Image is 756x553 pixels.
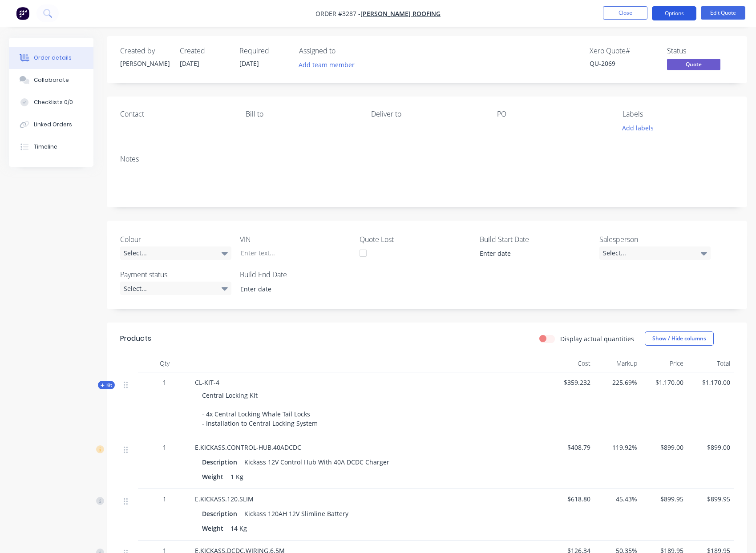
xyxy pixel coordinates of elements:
[120,333,151,344] div: Products
[547,355,594,372] div: Cost
[360,9,441,18] a: [PERSON_NAME] Roofing
[691,443,730,452] span: $899.00
[618,122,659,134] button: Add labels
[34,143,57,151] div: Timeline
[241,507,352,520] div: Kickass 120AH 12V Slimline Battery
[594,355,641,372] div: Markup
[687,355,734,372] div: Total
[599,234,711,245] label: Salesperson
[239,47,288,55] div: Required
[195,378,219,387] span: CL-KIT-4
[120,47,169,55] div: Created by
[360,234,471,245] label: Quote Lost
[202,456,241,468] div: Description
[590,47,656,55] div: Xero Quote #
[34,54,72,62] div: Order details
[234,282,345,295] input: Enter date
[120,110,231,118] div: Contact
[34,76,69,84] div: Collaborate
[138,355,191,372] div: Qty
[667,59,720,70] span: Quote
[551,494,590,504] span: $618.80
[497,110,608,118] div: PO
[202,470,227,483] div: Weight
[227,522,251,535] div: 14 Kg
[98,381,115,389] div: Kit
[195,443,301,452] span: E.KICKASS.CONTROL-HUB.40ADCDC
[644,494,684,504] span: $899.95
[9,136,93,158] button: Timeline
[294,59,360,71] button: Add team member
[599,246,711,260] div: Select...
[202,391,318,428] span: Central Locking Kit - 4x Central Locking Whale Tail Locks - Installation to Central Locking System
[120,282,231,295] div: Select...
[16,7,29,20] img: Factory
[473,247,584,260] input: Enter date
[120,246,231,260] div: Select...
[551,378,590,387] span: $359.232
[120,269,231,280] label: Payment status
[691,378,730,387] span: $1,170.00
[315,9,360,18] span: Order #3287 -
[701,6,745,20] button: Edit Quote
[34,121,72,129] div: Linked Orders
[240,234,351,245] label: VIN
[667,47,734,55] div: Status
[9,113,93,136] button: Linked Orders
[120,234,231,245] label: Colour
[598,443,637,452] span: 119.92%
[163,378,166,387] span: 1
[299,47,388,55] div: Assigned to
[480,234,591,245] label: Build Start Date
[560,334,634,343] label: Display actual quantities
[641,355,687,372] div: Price
[9,69,93,91] button: Collaborate
[239,59,259,68] span: [DATE]
[240,269,351,280] label: Build End Date
[9,91,93,113] button: Checklists 0/0
[241,456,393,468] div: Kickass 12V Control Hub With 40A DCDC Charger
[180,59,199,68] span: [DATE]
[598,378,637,387] span: 225.69%
[371,110,482,118] div: Deliver to
[34,98,73,106] div: Checklists 0/0
[120,59,169,68] div: [PERSON_NAME]
[551,443,590,452] span: $408.79
[227,470,247,483] div: 1 Kg
[644,378,684,387] span: $1,170.00
[645,331,714,346] button: Show / Hide columns
[590,59,656,68] div: QU-2069
[202,522,227,535] div: Weight
[202,507,241,520] div: Description
[163,494,166,504] span: 1
[195,495,254,503] span: E.KICKASS.120.SLIM
[598,494,637,504] span: 45.43%
[603,6,647,20] button: Close
[101,382,112,388] span: Kit
[299,59,360,71] button: Add team member
[246,110,357,118] div: Bill to
[623,110,734,118] div: Labels
[667,59,720,72] button: Quote
[9,47,93,69] button: Order details
[644,443,684,452] span: $899.00
[691,494,730,504] span: $899.95
[120,155,734,163] div: Notes
[180,47,229,55] div: Created
[163,443,166,452] span: 1
[652,6,696,20] button: Options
